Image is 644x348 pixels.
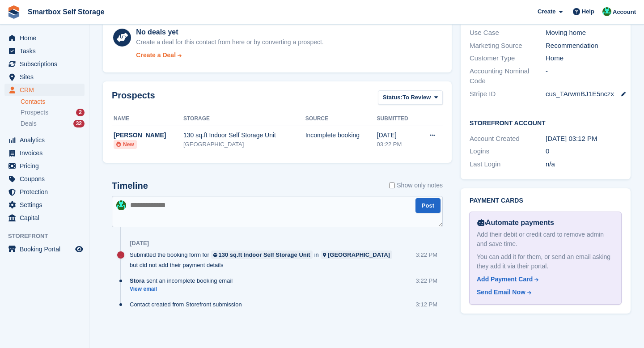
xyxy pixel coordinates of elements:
[415,198,441,213] button: Post
[20,32,73,44] span: Home
[20,243,73,255] span: Booking Portal
[305,112,377,126] th: Source
[538,7,555,16] span: Create
[112,181,148,191] h2: Timeline
[321,250,392,259] a: [GEOGRAPHIC_DATA]
[130,276,144,285] span: Stora
[136,51,176,60] div: Create a Deal
[470,28,546,38] div: Use Case
[470,118,622,127] h2: Storefront Account
[4,32,85,44] a: menu
[383,93,402,102] span: Status:
[602,7,611,16] img: Elinor Shepherd
[477,275,533,284] div: Add Payment Card
[130,285,237,293] a: View email
[20,58,73,70] span: Subscriptions
[112,90,155,107] h2: Prospects
[470,89,546,99] div: Stripe ID
[116,200,126,210] img: Elinor Shepherd
[470,134,546,144] div: Account Created
[389,181,443,190] label: Show only notes
[470,53,546,64] div: Customer Type
[4,58,85,70] a: menu
[20,84,73,96] span: CRM
[21,108,85,117] a: Prospects 2
[219,250,310,259] div: 130 sq.ft Indoor Self Storage Unit
[416,276,437,285] div: 3:22 PM
[4,84,85,96] a: menu
[378,90,443,105] button: Status: To Review
[20,186,73,198] span: Protection
[112,112,183,126] th: Name
[20,71,73,83] span: Sites
[20,134,73,146] span: Analytics
[4,160,85,172] a: menu
[389,181,395,190] input: Show only notes
[470,146,546,157] div: Logins
[24,4,108,19] a: Smartbox Self Storage
[546,89,622,99] div: cus_TArwmBJ1E5nczx
[477,275,610,284] a: Add Payment Card
[21,108,48,117] span: Prospects
[470,41,546,51] div: Marketing Source
[546,41,622,51] div: Recommendation
[136,27,323,38] div: No deals yet
[377,131,418,140] div: [DATE]
[8,232,89,241] span: Storefront
[21,119,37,128] span: Deals
[130,300,246,309] div: Contact created from Storefront submission
[582,7,594,16] span: Help
[4,147,85,159] a: menu
[477,230,614,249] div: Add their debit or credit card to remove admin and save time.
[4,45,85,57] a: menu
[20,160,73,172] span: Pricing
[73,120,85,127] div: 32
[21,98,85,106] a: Contacts
[416,300,437,309] div: 3:12 PM
[7,5,21,19] img: stora-icon-8386f47178a22dfd0bd8f6a31ec36ba5ce8667c1dd55bd0f319d3a0aa187defe.svg
[136,38,323,47] div: Create a deal for this contact from here or by converting a prospect.
[416,250,437,259] div: 3:22 PM
[136,51,323,60] a: Create a Deal
[20,45,73,57] span: Tasks
[21,119,85,128] a: Deals 32
[4,243,85,255] a: menu
[546,134,622,144] div: [DATE] 03:12 PM
[114,140,137,149] li: New
[613,8,636,17] span: Account
[546,28,622,38] div: Moving home
[20,212,73,224] span: Capital
[328,250,390,259] div: [GEOGRAPHIC_DATA]
[130,276,237,285] div: sent an incomplete booking email
[74,244,85,255] a: Preview store
[305,131,377,140] div: Incomplete booking
[183,112,305,126] th: Storage
[402,93,431,102] span: To Review
[76,109,85,116] div: 2
[20,173,73,185] span: Coupons
[130,250,416,269] div: Submitted the booking form for in but did not add their payment details
[546,146,622,157] div: 0
[4,186,85,198] a: menu
[546,66,622,86] div: -
[470,159,546,170] div: Last Login
[377,140,418,149] div: 03:22 PM
[546,53,622,64] div: Home
[477,217,614,228] div: Automate payments
[4,134,85,146] a: menu
[183,131,305,140] div: 130 sq.ft Indoor Self Storage Unit
[470,197,622,204] h2: Payment cards
[20,199,73,211] span: Settings
[4,173,85,185] a: menu
[130,240,149,247] div: [DATE]
[4,199,85,211] a: menu
[4,212,85,224] a: menu
[20,147,73,159] span: Invoices
[183,140,305,149] div: [GEOGRAPHIC_DATA]
[477,288,525,297] div: Send Email Now
[377,112,418,126] th: Submitted
[211,250,313,259] a: 130 sq.ft Indoor Self Storage Unit
[114,131,183,140] div: [PERSON_NAME]
[4,71,85,83] a: menu
[470,66,546,86] div: Accounting Nominal Code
